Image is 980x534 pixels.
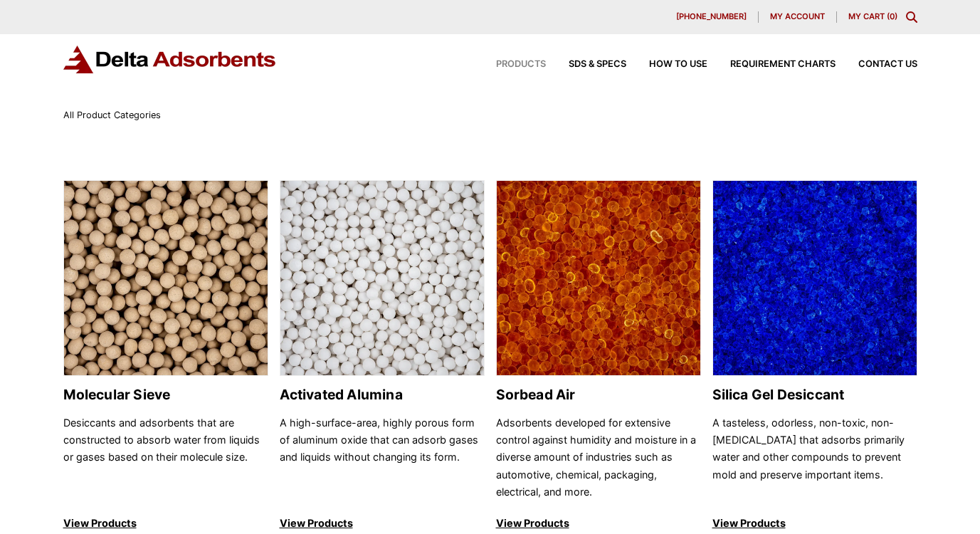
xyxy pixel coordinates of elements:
span: Products [496,60,546,69]
h2: Molecular Sieve [63,387,268,403]
a: Contact Us [836,60,917,69]
p: View Products [712,515,917,532]
p: A tasteless, odorless, non-toxic, non-[MEDICAL_DATA] that adsorbs primarily water and other compo... [712,414,917,501]
span: All Product Categories [63,110,161,120]
span: Contact Us [858,60,917,69]
h2: Sorbead Air [496,387,701,403]
a: SDS & SPECS [546,60,626,69]
p: Adsorbents developed for extensive control against humidity and moisture in a diverse amount of i... [496,414,701,501]
a: My account [759,11,837,23]
p: Desiccants and adsorbents that are constructed to absorb water from liquids or gases based on the... [63,414,268,501]
a: [PHONE_NUMBER] [665,11,759,23]
a: Activated Alumina Activated Alumina A high-surface-area, highly porous form of aluminum oxide tha... [280,180,485,533]
h2: Silica Gel Desiccant [712,387,917,403]
img: Activated Alumina [280,181,484,377]
span: [PHONE_NUMBER] [676,13,747,21]
span: Requirement Charts [730,60,836,69]
span: My account [770,13,825,21]
a: My Cart (0) [848,11,897,21]
span: How to Use [649,60,707,69]
img: Silica Gel Desiccant [713,181,917,377]
img: Delta Adsorbents [63,46,277,73]
p: View Products [63,515,268,532]
span: 0 [890,11,895,21]
a: Molecular Sieve Molecular Sieve Desiccants and adsorbents that are constructed to absorb water fr... [63,180,268,533]
a: Sorbead Air Sorbead Air Adsorbents developed for extensive control against humidity and moisture ... [496,180,701,533]
p: View Products [280,515,485,532]
span: SDS & SPECS [569,60,626,69]
a: How to Use [626,60,707,69]
p: A high-surface-area, highly porous form of aluminum oxide that can adsorb gases and liquids witho... [280,414,485,501]
img: Sorbead Air [497,181,700,377]
div: Toggle Modal Content [906,11,917,23]
h2: Activated Alumina [280,387,485,403]
a: Requirement Charts [707,60,836,69]
img: Molecular Sieve [64,181,268,377]
p: View Products [496,515,701,532]
a: Products [473,60,546,69]
a: Silica Gel Desiccant Silica Gel Desiccant A tasteless, odorless, non-toxic, non-[MEDICAL_DATA] th... [712,180,917,533]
